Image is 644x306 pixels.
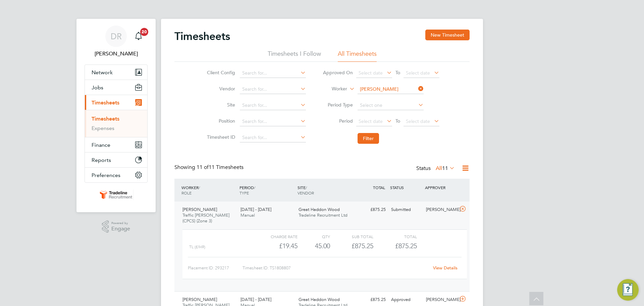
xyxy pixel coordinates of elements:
label: Approved On [323,70,353,76]
a: Expenses [92,125,114,131]
div: Submitted [388,204,423,215]
span: Finance [92,142,110,148]
button: Reports [85,152,147,167]
span: Select date [406,70,430,76]
img: tradelinerecruitment-logo-retina.png [99,189,133,200]
label: Site [205,102,235,108]
span: Powered by [111,220,130,226]
a: Powered byEngage [102,220,130,233]
span: [PERSON_NAME] [182,297,217,302]
div: £19.45 [254,241,298,252]
span: £875.25 [395,242,417,250]
button: Timesheets [85,95,147,110]
button: Engage Resource Center [617,279,639,301]
button: Network [85,65,147,80]
div: £875.25 [354,204,388,215]
h2: Timesheets [174,30,230,43]
input: Search for... [240,117,306,126]
label: Vendor [205,86,235,92]
label: Period Type [323,102,353,108]
div: Total [373,232,417,241]
span: Network [92,69,113,76]
span: Reports [92,157,111,163]
span: / [199,185,200,190]
label: All [436,165,455,172]
input: Search for... [240,101,306,110]
span: Select date [359,70,383,76]
div: Timesheets [85,110,147,137]
span: Demi Richens [85,50,148,58]
span: [PERSON_NAME] [182,207,217,212]
span: Engage [111,226,130,232]
label: Period [323,118,353,124]
div: £875.25 [354,294,388,305]
div: Approved [388,294,423,305]
input: Select one [358,101,424,110]
a: DR[PERSON_NAME] [85,26,148,58]
span: To [393,68,402,77]
div: Placement ID: 293217 [188,263,243,273]
span: ROLE [181,190,192,195]
span: Select date [406,118,430,124]
span: Great Haddon Wood [299,297,340,302]
a: Go to home page [85,189,148,200]
span: Timesheets [92,99,119,106]
span: Jobs [92,84,103,91]
span: [DATE] - [DATE] [240,207,271,212]
button: New Timesheet [425,30,470,40]
input: Search for... [240,85,306,94]
span: Tradeline Recruitment Ltd [299,212,347,218]
div: APPROVER [423,181,458,193]
span: Great Haddon Wood [299,207,340,212]
span: TL (£/HR) [189,245,205,249]
span: 11 of [197,164,209,171]
button: Filter [358,133,379,144]
li: Timesheets I Follow [268,50,321,62]
div: 45.00 [298,241,330,252]
div: STATUS [388,181,423,193]
button: Jobs [85,80,147,95]
span: Select date [359,118,383,124]
div: [PERSON_NAME] [423,294,458,305]
span: Traffic [PERSON_NAME] (CPCS) (Zone 3) [182,212,229,224]
div: £875.25 [330,241,373,252]
a: Timesheets [92,116,119,122]
label: Client Config [205,70,235,76]
a: 20 [132,26,145,47]
a: View Details [433,265,458,271]
div: Timesheet ID: TS1808807 [243,263,429,273]
label: Position [205,118,235,124]
span: Manual [240,212,255,218]
span: To [393,117,402,125]
nav: Main navigation [76,19,156,212]
div: WORKER [180,181,238,199]
div: Showing [174,164,245,171]
div: QTY [298,232,330,241]
span: [DATE] - [DATE] [240,297,271,302]
li: All Timesheets [338,50,377,62]
button: Finance [85,137,147,152]
label: Timesheet ID [205,134,235,140]
span: TOTAL [373,185,385,190]
span: 11 Timesheets [197,164,244,171]
div: Charge rate [254,232,298,241]
button: Preferences [85,168,147,182]
input: Search for... [358,85,424,94]
div: [PERSON_NAME] [423,204,458,215]
span: / [306,185,307,190]
input: Search for... [240,133,306,142]
span: Preferences [92,172,120,178]
div: Status [416,164,456,173]
div: SITE [296,181,354,199]
span: DR [111,32,122,41]
span: 20 [140,28,148,36]
span: VENDOR [298,190,314,195]
label: Worker [317,86,347,92]
span: / [254,185,255,190]
div: PERIOD [238,181,296,199]
span: 11 [442,165,448,172]
input: Search for... [240,69,306,78]
span: TYPE [239,190,249,195]
div: Sub Total [330,232,373,241]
